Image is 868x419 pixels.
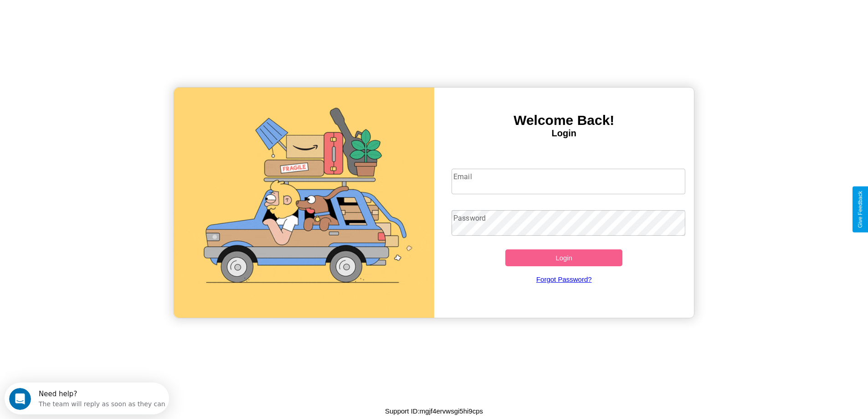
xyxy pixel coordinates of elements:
h4: Login [434,128,694,139]
a: Forgot Password? [447,266,681,292]
h3: Welcome Back! [434,113,694,128]
img: gif [174,88,434,318]
iframe: Intercom live chat [9,388,31,410]
div: Give Feedback [857,191,863,228]
div: Open Intercom Messenger [4,4,169,29]
div: Need help? [34,8,161,15]
iframe: Intercom live chat discovery launcher [5,383,169,414]
button: Login [505,249,622,266]
p: Support ID: mgjf4ervwsgi5hi9cps [385,405,483,417]
div: The team will reply as soon as they can [34,15,161,25]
